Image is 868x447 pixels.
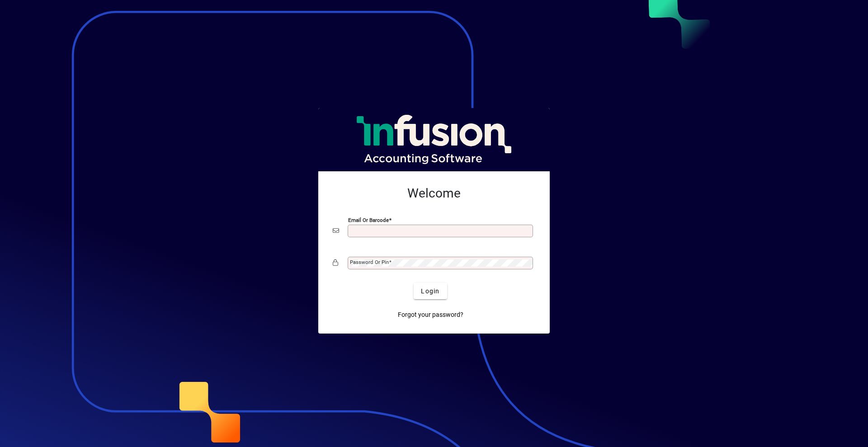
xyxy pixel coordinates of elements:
[333,186,535,201] h2: Welcome
[348,217,389,223] mat-label: Email or Barcode
[394,306,467,323] a: Forgot your password?
[350,259,389,265] mat-label: Password or Pin
[421,287,439,296] span: Login
[414,283,447,299] button: Login
[398,310,463,320] span: Forgot your password?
